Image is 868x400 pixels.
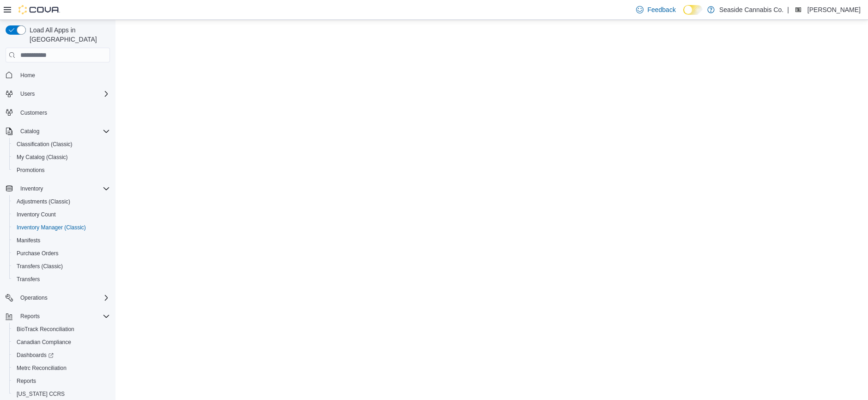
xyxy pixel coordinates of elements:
[17,141,73,148] span: Classification (Classic)
[9,362,114,375] button: Metrc Reconciliation
[13,235,44,246] a: Manifests
[13,388,110,400] span: Washington CCRS
[17,311,43,322] button: Reports
[13,375,110,387] span: Reports
[647,5,675,14] span: Feedback
[13,248,110,259] span: Purchase Orders
[13,152,110,163] span: My Catalog (Classic)
[9,349,114,362] a: Dashboards
[17,292,51,303] button: Operations
[9,247,114,260] button: Purchase Orders
[13,324,110,335] span: BioTrack Reconciliation
[13,196,110,207] span: Adjustments (Classic)
[13,222,110,233] span: Inventory Manager (Classic)
[13,165,110,176] span: Promotions
[17,183,110,194] span: Inventory
[9,221,114,234] button: Inventory Manager (Classic)
[13,139,110,150] span: Classification (Classic)
[2,291,114,304] button: Operations
[13,274,43,285] a: Transfers
[807,4,861,15] p: [PERSON_NAME]
[9,234,114,247] button: Manifests
[13,165,49,176] a: Promotions
[13,337,75,348] a: Canadian Compliance
[17,364,67,372] span: Metrc Reconciliation
[13,350,57,361] a: Dashboards
[17,263,63,270] span: Transfers (Classic)
[20,109,47,117] span: Customers
[719,4,783,15] p: Seaside Cannabis Co.
[13,337,110,348] span: Canadian Compliance
[9,208,114,221] button: Inventory Count
[17,326,74,333] span: BioTrack Reconciliation
[17,311,110,322] span: Reports
[2,125,114,138] button: Catalog
[17,237,40,244] span: Manifests
[17,211,56,218] span: Inventory Count
[18,5,60,14] img: Cova
[13,274,110,285] span: Transfers
[20,128,39,135] span: Catalog
[13,375,40,387] a: Reports
[17,224,86,231] span: Inventory Manager (Classic)
[13,363,110,374] span: Metrc Reconciliation
[17,292,110,303] span: Operations
[9,336,114,349] button: Canadian Compliance
[13,388,68,400] a: [US_STATE] CCRS
[17,107,51,118] a: Customers
[26,25,110,44] span: Load All Apps in [GEOGRAPHIC_DATA]
[20,313,40,320] span: Reports
[17,198,70,205] span: Adjustments (Classic)
[683,5,703,15] input: Dark Mode
[17,183,47,194] button: Inventory
[13,363,70,374] a: Metrc Reconciliation
[13,235,110,246] span: Manifests
[17,88,110,99] span: Users
[9,138,114,151] button: Classification (Classic)
[2,106,114,119] button: Customers
[17,69,110,80] span: Home
[17,250,59,257] span: Purchase Orders
[2,87,114,100] button: Users
[17,70,39,81] a: Home
[13,261,67,272] a: Transfers (Classic)
[17,351,54,359] span: Dashboards
[13,324,78,335] a: BioTrack Reconciliation
[632,0,679,19] a: Feedback
[13,222,90,233] a: Inventory Manager (Classic)
[793,4,804,15] div: Mehgan Wieland
[9,195,114,208] button: Adjustments (Classic)
[17,377,36,385] span: Reports
[9,375,114,388] button: Reports
[17,154,68,161] span: My Catalog (Classic)
[2,68,114,81] button: Home
[17,276,40,283] span: Transfers
[13,209,110,220] span: Inventory Count
[9,273,114,286] button: Transfers
[17,126,43,137] button: Catalog
[2,310,114,323] button: Reports
[17,88,38,99] button: Users
[17,338,71,346] span: Canadian Compliance
[13,261,110,272] span: Transfers (Classic)
[20,294,48,302] span: Operations
[13,139,76,150] a: Classification (Classic)
[787,4,789,15] p: |
[20,72,35,79] span: Home
[13,209,60,220] a: Inventory Count
[13,350,110,361] span: Dashboards
[9,323,114,336] button: BioTrack Reconciliation
[13,196,74,207] a: Adjustments (Classic)
[9,260,114,273] button: Transfers (Classic)
[20,185,43,192] span: Inventory
[17,107,110,118] span: Customers
[20,90,35,98] span: Users
[17,126,110,137] span: Catalog
[9,164,114,177] button: Promotions
[17,390,65,398] span: [US_STATE] CCRS
[13,152,72,163] a: My Catalog (Classic)
[17,166,45,174] span: Promotions
[2,182,114,195] button: Inventory
[9,151,114,164] button: My Catalog (Classic)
